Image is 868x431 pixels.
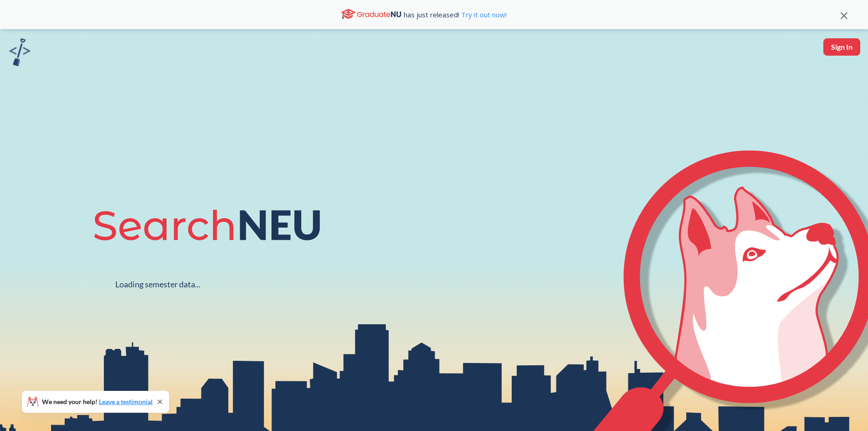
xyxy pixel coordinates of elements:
[115,279,200,290] div: Loading semester data...
[459,10,507,19] a: Try it out now!
[9,38,31,69] a: sandbox logo
[99,398,153,405] a: Leave a testimonial
[823,38,860,56] button: Sign In
[404,10,507,20] span: has just released!
[42,399,153,405] span: We need your help!
[9,38,31,66] img: sandbox logo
